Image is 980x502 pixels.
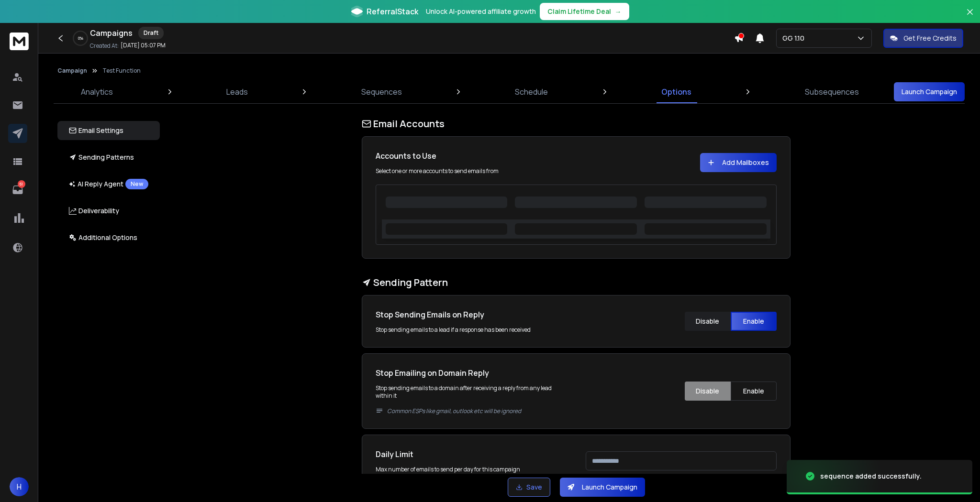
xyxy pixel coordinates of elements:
[8,180,27,199] a: 61
[615,7,622,16] span: →
[426,7,536,16] p: Unlock AI-powered affiliate growth
[226,86,248,98] p: Leads
[102,67,141,75] p: Test Function
[18,180,25,188] p: 61
[57,121,160,140] button: Email Settings
[509,80,554,103] a: Schedule
[81,86,113,98] p: Analytics
[964,6,976,29] button: Close banner
[805,86,859,98] p: Subsequences
[894,82,965,101] button: Launch Campaign
[656,80,697,103] a: Options
[362,117,791,131] h1: Email Accounts
[138,27,164,39] div: Draft
[799,80,865,103] a: Subsequences
[90,42,119,50] p: Created At:
[540,3,629,20] button: Claim Lifetime Deal→
[361,86,402,98] p: Sequences
[90,27,133,39] h1: Campaigns
[75,80,119,103] a: Analytics
[782,33,808,43] p: GG 1.10
[57,67,87,75] button: Campaign
[69,126,123,135] p: Email Settings
[10,477,29,496] button: H
[367,6,418,17] span: ReferralStack
[221,80,254,103] a: Leads
[515,86,548,98] p: Schedule
[78,35,83,41] p: 0 %
[121,42,166,49] p: [DATE] 05:07 PM
[903,33,957,43] p: Get Free Credits
[820,471,922,481] div: sequence added successfully.
[356,80,408,103] a: Sequences
[661,86,691,98] p: Options
[883,29,963,48] button: Get Free Credits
